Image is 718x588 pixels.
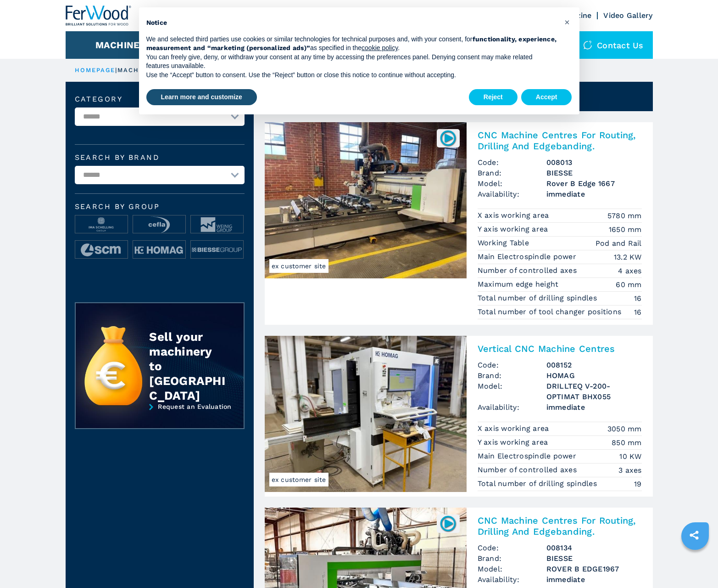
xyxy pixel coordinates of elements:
[75,215,128,234] img: image
[66,6,132,26] img: Ferwood
[75,96,245,103] label: Category
[478,293,600,303] p: Total number of drilling spindles
[612,437,642,448] em: 850 mm
[634,479,642,489] em: 19
[478,252,579,262] p: Main Electrospindle power
[439,129,457,147] img: 008013
[478,543,546,553] span: Code:
[618,266,642,276] em: 4 axes
[478,437,551,447] p: Y axis working area
[619,451,641,462] em: 10 KW
[683,524,706,547] a: sharethis
[478,307,624,317] p: Total number of tool changer positions
[596,238,642,249] em: Pod and Rail
[478,360,546,370] span: Code:
[265,336,653,497] a: Vertical CNC Machine Centres HOMAG DRILLTEQ V-200-OPTIMAT BHX055ex customer siteVertical CNC Mach...
[546,543,642,553] h3: 008134
[478,553,546,564] span: Brand:
[634,307,642,317] em: 16
[146,35,557,52] strong: functionality, experience, measurement and “marketing (personalized ads)”
[478,224,551,234] p: Y axis working area
[546,157,642,168] h3: 008013
[574,31,653,59] div: Contact us
[478,238,532,248] p: Working Table
[521,89,572,106] button: Accept
[146,71,557,80] p: Use the “Accept” button to consent. Use the “Reject” button or close this notice to continue with...
[75,154,245,161] label: Search by brand
[133,215,185,234] img: image
[546,370,642,381] h3: HOMAG
[546,381,642,402] h3: DRILLTEQ V-200-OPTIMAT BHX055
[478,465,579,475] p: Number of controlled axes
[469,89,518,106] button: Reject
[146,35,557,53] p: We and selected third parties use cookies or similar technologies for technical purposes and, wit...
[265,336,467,492] img: Vertical CNC Machine Centres HOMAG DRILLTEQ V-200-OPTIMAT BHX055
[478,168,546,178] span: Brand:
[265,122,653,325] a: CNC Machine Centres For Routing, Drilling And Edgebanding. BIESSE Rover B Edge 1667ex customer si...
[191,241,243,259] img: image
[439,514,457,532] img: 008134
[546,178,642,189] h3: Rover B Edge 1667
[75,203,245,210] span: Search by group
[478,424,551,434] p: X axis working area
[478,178,546,189] span: Model:
[269,473,328,486] span: ex customer site
[115,67,117,73] span: |
[133,241,185,259] img: image
[616,279,641,290] em: 60 mm
[618,465,642,475] em: 3 axes
[564,17,570,28] span: ×
[95,40,146,51] button: Machines
[149,329,225,403] div: Sell your machinery to [GEOGRAPHIC_DATA]
[583,40,592,50] img: Contact us
[634,293,642,304] em: 16
[546,574,642,585] span: immediate
[607,210,642,221] em: 5780 mm
[146,53,557,71] p: You can freely give, deny, or withdraw your consent at any time by accessing the preferences pane...
[546,402,642,413] span: immediate
[191,215,243,234] img: image
[478,402,546,413] span: Availability:
[478,479,600,489] p: Total number of drilling spindles
[75,403,245,436] a: Request an Evaluation
[146,18,557,28] h2: Notice
[478,210,551,220] p: X axis working area
[146,89,257,106] button: Learn more and customize
[478,515,642,537] h2: CNC Machine Centres For Routing, Drilling And Edgebanding.
[546,189,642,199] span: immediate
[117,66,157,74] p: machines
[607,424,642,434] em: 3050 mm
[75,67,116,73] a: HOMEPAGE
[478,189,546,199] span: Availability:
[614,252,642,262] em: 13.2 KW
[265,122,467,278] img: CNC Machine Centres For Routing, Drilling And Edgebanding. BIESSE Rover B Edge 1667
[603,11,652,20] a: Video Gallery
[546,360,642,370] h3: 008152
[546,168,642,178] h3: BIESSE
[679,547,711,581] iframe: Chat
[478,130,642,152] h2: CNC Machine Centres For Routing, Drilling And Edgebanding.
[478,574,546,585] span: Availability:
[560,15,575,29] button: Close this notice
[609,224,642,235] em: 1650 mm
[478,279,561,289] p: Maximum edge height
[478,564,546,574] span: Model:
[478,370,546,381] span: Brand:
[478,451,579,461] p: Main Electrospindle power
[478,381,546,402] span: Model:
[546,564,642,574] h3: ROVER B EDGE1967
[75,241,128,259] img: image
[478,157,546,168] span: Code:
[546,553,642,564] h3: BIESSE
[362,44,398,51] a: cookie policy
[269,259,328,273] span: ex customer site
[478,343,642,354] h2: Vertical CNC Machine Centres
[478,266,579,276] p: Number of controlled axes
